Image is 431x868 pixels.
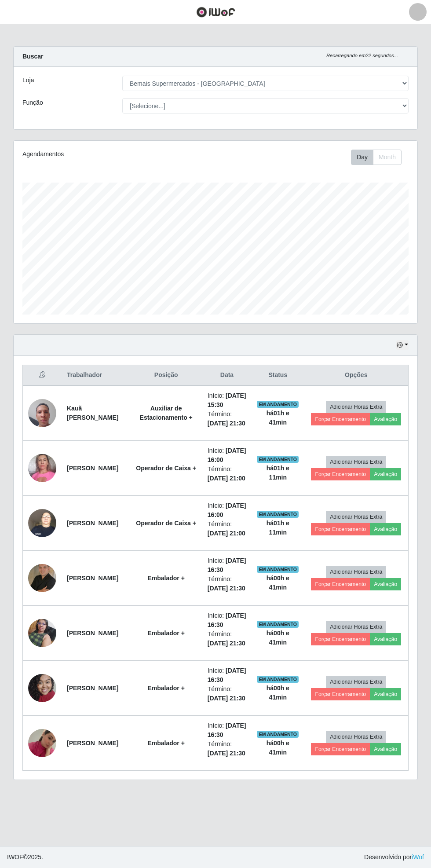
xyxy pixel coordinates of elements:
time: [DATE] 16:30 [208,612,246,628]
img: 1741890042510.jpeg [28,718,56,768]
li: Término: [208,410,246,428]
strong: [PERSON_NAME] [67,465,118,472]
a: iWof [412,853,424,861]
button: Forçar Encerramento [311,743,370,755]
time: [DATE] 15:30 [208,392,246,408]
button: Adicionar Horas Extra [326,621,386,633]
strong: [PERSON_NAME] [67,575,118,582]
img: CoreUI Logo [196,7,235,18]
time: [DATE] 21:30 [208,695,245,702]
strong: Operador de Caixa + [136,520,196,527]
button: Forçar Encerramento [311,688,370,700]
strong: Embalador + [147,740,184,747]
div: Toolbar with button groups [351,150,409,165]
span: EM ANDAMENTO [257,731,299,738]
strong: [PERSON_NAME] [67,685,118,692]
div: Agendamentos [22,150,175,159]
strong: Embalador + [147,685,184,692]
strong: há 00 h e 41 min [267,685,289,701]
span: EM ANDAMENTO [257,676,299,683]
li: Término: [208,520,246,538]
li: Início: [208,446,246,465]
span: © 2025 . [7,853,43,862]
th: Status [252,365,304,386]
strong: [PERSON_NAME] [67,520,118,527]
time: [DATE] 16:00 [208,447,246,463]
button: Avaliação [370,743,401,755]
button: Day [351,150,373,165]
time: [DATE] 16:00 [208,502,246,518]
button: Avaliação [370,688,401,700]
li: Início: [208,666,246,685]
span: IWOF [7,853,23,861]
strong: há 01 h e 11 min [267,465,289,481]
time: [DATE] 16:30 [208,667,246,683]
span: EM ANDAMENTO [257,401,299,408]
button: Forçar Encerramento [311,413,370,425]
li: Término: [208,630,246,648]
img: 1749692047494.jpeg [28,614,56,652]
span: EM ANDAMENTO [257,511,299,518]
div: First group [351,150,402,165]
time: [DATE] 21:00 [208,475,245,482]
li: Início: [208,721,246,740]
th: Posição [130,365,202,386]
button: Avaliação [370,633,401,645]
button: Adicionar Horas Extra [326,731,386,743]
span: EM ANDAMENTO [257,621,299,628]
span: Desenvolvido por [364,853,424,862]
li: Início: [208,391,246,410]
li: Término: [208,740,246,758]
strong: [PERSON_NAME] [67,630,118,637]
button: Month [373,150,402,165]
strong: Kauã [PERSON_NAME] [67,405,118,421]
button: Adicionar Horas Extra [326,676,386,688]
li: Início: [208,611,246,630]
strong: Operador de Caixa + [136,465,196,472]
button: Forçar Encerramento [311,523,370,535]
strong: há 00 h e 41 min [267,740,289,756]
button: Adicionar Horas Extra [326,456,386,468]
button: Adicionar Horas Extra [326,566,386,578]
strong: Embalador + [147,630,184,637]
strong: há 00 h e 41 min [267,575,289,591]
th: Opções [304,365,409,386]
strong: Embalador + [147,575,184,582]
img: 1751915623822.jpeg [28,394,56,432]
li: Término: [208,575,246,593]
li: Início: [208,501,246,520]
span: EM ANDAMENTO [257,566,299,573]
th: Data [202,365,252,386]
strong: há 00 h e 41 min [267,630,289,646]
li: Término: [208,465,246,483]
button: Forçar Encerramento [311,468,370,480]
button: Avaliação [370,578,401,590]
time: [DATE] 16:30 [208,557,246,573]
strong: há 01 h e 41 min [267,410,289,426]
img: 1723623614898.jpeg [28,504,56,542]
li: Término: [208,685,246,703]
img: 1679057425949.jpeg [28,564,56,592]
strong: há 01 h e 11 min [267,520,289,536]
time: [DATE] 21:30 [208,640,245,647]
img: 1759199488759.jpeg [28,669,56,707]
button: Avaliação [370,468,401,480]
button: Forçar Encerramento [311,578,370,590]
time: [DATE] 21:30 [208,585,245,592]
label: Função [22,98,43,107]
th: Trabalhador [62,365,130,386]
button: Avaliação [370,413,401,425]
button: Adicionar Horas Extra [326,511,386,523]
strong: Auxiliar de Estacionamento + [140,405,193,421]
time: [DATE] 21:30 [208,420,245,427]
li: Início: [208,556,246,575]
span: EM ANDAMENTO [257,456,299,463]
img: 1689780238947.jpeg [28,449,56,487]
button: Forçar Encerramento [311,633,370,645]
strong: [PERSON_NAME] [67,740,118,747]
i: Recarregando em 22 segundos... [326,53,398,58]
label: Loja [22,76,34,85]
button: Adicionar Horas Extra [326,401,386,413]
button: Avaliação [370,523,401,535]
time: [DATE] 16:30 [208,722,246,738]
